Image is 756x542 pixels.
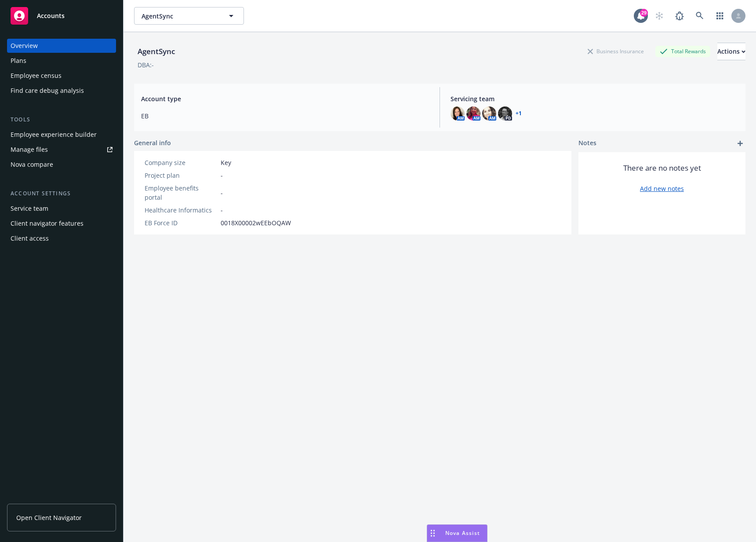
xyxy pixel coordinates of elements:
[516,111,522,116] a: +1
[640,184,684,193] a: Add new notes
[7,84,116,98] a: Find care debug analysis
[141,111,429,121] span: EB
[427,524,487,542] button: Nova Assist
[640,9,648,17] div: 29
[134,7,244,25] button: AgentSync
[145,205,217,215] div: Healthcare Informatics
[145,218,217,227] div: EB Force ID
[221,158,231,167] span: Key
[11,216,84,231] div: Client navigator features
[11,84,84,98] div: Find care debug analysis
[11,69,62,83] div: Employee census
[717,43,745,60] button: Actions
[11,231,49,245] div: Client access
[717,43,745,60] div: Actions
[498,106,512,121] img: photo
[711,7,729,25] a: Switch app
[141,94,429,103] span: Account type
[11,39,38,53] div: Overview
[583,46,648,57] div: Business Insurance
[466,106,480,121] img: photo
[145,183,217,202] div: Employee benefits portal
[145,171,217,180] div: Project plan
[221,171,223,180] span: -
[7,231,116,245] a: Client access
[7,189,116,198] div: Account settings
[11,201,48,216] div: Service team
[7,115,116,124] div: Tools
[7,128,116,142] a: Employee experience builder
[142,11,218,21] span: AgentSync
[221,218,291,227] span: 0018X00002wEEbOQAW
[578,138,596,149] span: Notes
[7,54,116,68] a: Plans
[7,39,116,53] a: Overview
[7,69,116,83] a: Employee census
[221,188,223,198] span: -
[7,201,116,216] a: Service team
[7,4,116,28] a: Accounts
[623,163,701,173] span: There are no notes yet
[11,128,97,142] div: Employee experience builder
[735,138,745,149] a: add
[134,138,171,147] span: General info
[16,513,82,522] span: Open Client Navigator
[37,12,65,19] span: Accounts
[134,46,178,57] div: AgentSync
[221,205,223,215] span: -
[11,54,26,68] div: Plans
[651,7,668,25] a: Start snowing
[445,529,480,537] span: Nova Assist
[427,525,438,542] div: Drag to move
[691,7,709,25] a: Search
[655,46,710,57] div: Total Rewards
[11,157,53,172] div: Nova compare
[482,106,496,121] img: photo
[7,157,116,172] a: Nova compare
[145,158,217,167] div: Company size
[7,143,116,157] a: Manage files
[11,143,48,157] div: Manage files
[7,216,116,231] a: Client navigator features
[451,94,738,103] span: Servicing team
[138,60,154,70] div: DBA: -
[451,106,465,121] img: photo
[671,7,688,25] a: Report a Bug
